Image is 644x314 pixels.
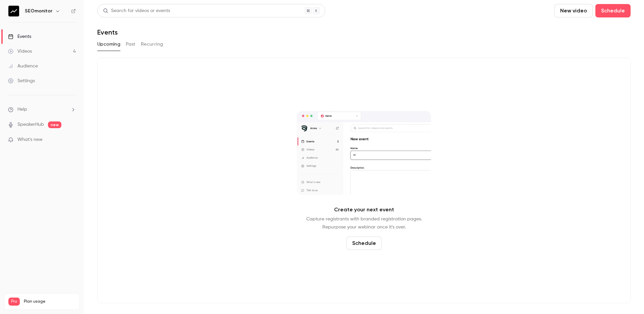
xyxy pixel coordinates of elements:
div: Videos [8,48,32,55]
button: New video [554,4,593,17]
p: Create your next event [334,206,394,214]
p: Capture registrants with branded registration pages. Repurpose your webinar once it's over. [306,215,422,231]
img: SEOmonitor [8,6,19,16]
span: Pro [8,298,20,306]
div: Settings [8,77,35,84]
button: Past [126,39,136,50]
button: Upcoming [97,39,120,50]
span: 4 [64,307,66,311]
h6: SEOmonitor [25,8,52,14]
h1: Events [97,28,118,36]
div: Audience [8,63,38,69]
span: Plan usage [24,299,75,304]
button: Schedule [595,4,631,17]
div: Search for videos or events [103,7,170,14]
li: help-dropdown-opener [8,106,76,113]
button: Recurring [141,39,163,50]
span: What's new [17,136,43,143]
div: Events [8,33,31,40]
p: / 150 [64,306,75,312]
button: Schedule [346,237,382,250]
p: Videos [8,306,21,312]
span: new [48,121,61,128]
span: Help [17,106,27,113]
a: SpeakerHub [17,121,44,128]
